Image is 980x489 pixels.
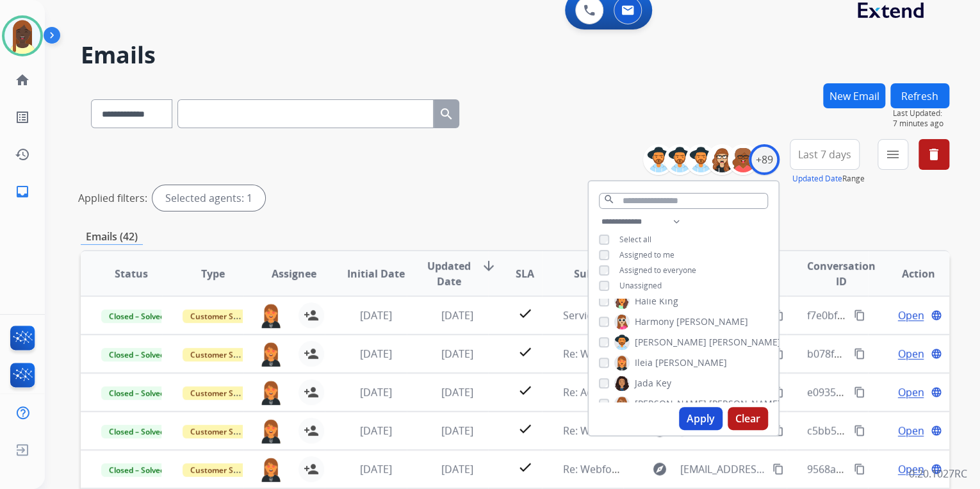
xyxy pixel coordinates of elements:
span: Status [115,266,148,281]
span: Closed – Solved [101,425,172,438]
mat-icon: search [603,194,615,205]
mat-icon: content_copy [772,310,784,321]
mat-icon: check [517,421,532,436]
th: Action [868,251,949,296]
mat-icon: content_copy [854,310,865,321]
span: Customer Support [183,348,266,361]
span: Assigned to everyone [619,265,696,276]
mat-icon: content_copy [854,463,865,475]
mat-icon: content_copy [854,425,865,436]
img: agent-avatar [259,303,283,328]
span: Closed – Solved [101,310,172,323]
img: avatar [4,18,40,54]
span: Re: Additional Information [562,385,689,399]
span: [DATE] [359,347,391,361]
span: Conversation ID [807,258,876,289]
span: SLA [516,266,534,281]
span: Customer Support [183,386,266,400]
span: 7 minutes ago [893,119,949,129]
mat-icon: history [15,147,30,162]
span: Range [792,173,865,184]
mat-icon: check [517,460,532,475]
span: [PERSON_NAME] [709,397,781,410]
span: Assigned to me [619,249,674,260]
mat-icon: language [931,425,942,436]
mat-icon: person_add [304,423,319,438]
mat-icon: person_add [304,385,319,400]
span: [EMAIL_ADDRESS][DOMAIN_NAME] [680,461,765,477]
span: Customer Support [183,463,266,477]
span: [DATE] [441,385,473,399]
span: [PERSON_NAME] [655,356,727,369]
span: Re: Webform from [EMAIL_ADDRESS][DOMAIN_NAME] on [DATE] [562,347,870,361]
span: Updated Date [427,258,471,289]
span: Re: Webform from [PERSON_NAME][EMAIL_ADDRESS][DOMAIN_NAME] on [DATE] [562,424,949,438]
span: Initial Date [347,266,404,281]
span: [DATE] [441,424,473,438]
button: Clear [728,407,768,430]
span: Closed – Solved [101,386,172,400]
span: [PERSON_NAME] [709,336,781,349]
span: Select all [619,234,651,245]
mat-icon: check [517,383,532,398]
span: Open [897,346,924,361]
span: [PERSON_NAME] [676,315,748,328]
mat-icon: person_add [304,461,319,477]
mat-icon: language [931,386,942,398]
mat-icon: inbox [15,184,30,199]
span: Last Updated: [893,108,949,119]
span: [DATE] [359,308,391,322]
span: [PERSON_NAME] [635,397,706,410]
button: Refresh [890,83,949,108]
span: Servicer for Repairs [562,308,657,322]
span: Open [897,385,924,400]
p: Emails (42) [81,229,143,245]
span: Open [897,461,924,477]
span: Assignee [272,266,316,281]
h2: Emails [81,42,949,68]
span: Halie [635,295,657,308]
span: [DATE] [441,462,473,476]
img: agent-avatar [259,341,283,367]
mat-icon: language [931,310,942,321]
span: Harmony [635,315,674,328]
span: Last 7 days [798,152,851,157]
mat-icon: content_copy [772,463,784,475]
mat-icon: content_copy [854,348,865,360]
mat-icon: explore [651,461,667,477]
mat-icon: content_copy [772,425,784,436]
button: New Email [823,83,885,108]
mat-icon: delete [926,147,942,162]
mat-icon: check [517,306,532,321]
mat-icon: person_add [304,346,319,361]
mat-icon: content_copy [772,348,784,360]
img: agent-avatar [259,379,283,405]
mat-icon: menu [885,147,901,162]
span: Jada [635,377,653,390]
button: Last 7 days [790,139,860,170]
mat-icon: check [517,344,532,360]
mat-icon: language [931,348,942,360]
mat-icon: person_add [304,308,319,323]
span: Key [656,377,671,390]
mat-icon: arrow_downward [481,258,496,274]
mat-icon: list_alt [15,110,30,125]
span: Re: Webform from [EMAIL_ADDRESS][DOMAIN_NAME] on [DATE] [562,462,870,476]
div: Selected agents: 1 [152,185,265,211]
button: Apply [679,407,723,430]
span: Unassigned [619,280,662,291]
mat-icon: language [931,463,942,475]
span: Closed – Solved [101,348,172,361]
span: Type [201,266,225,281]
mat-icon: content_copy [772,386,784,398]
div: +89 [749,144,780,175]
span: Customer Support [183,425,266,438]
span: [DATE] [359,462,391,476]
img: agent-avatar [259,456,283,482]
mat-icon: home [15,72,30,88]
span: Ileia [635,356,653,369]
img: agent-avatar [259,418,283,443]
mat-icon: search [439,106,454,122]
mat-icon: content_copy [854,386,865,398]
span: King [659,295,678,308]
